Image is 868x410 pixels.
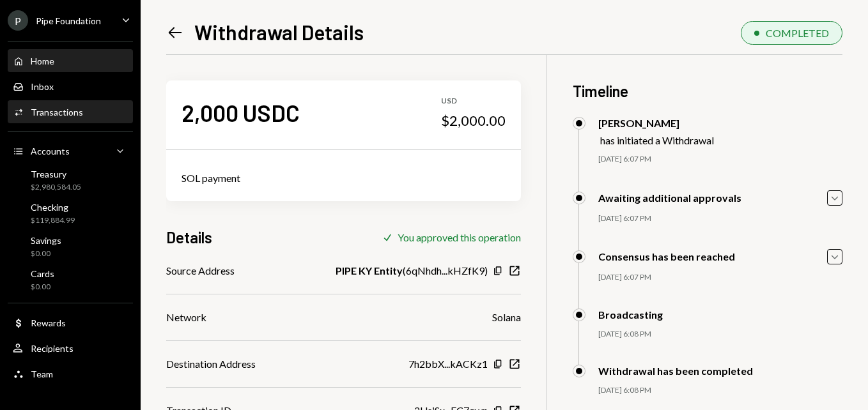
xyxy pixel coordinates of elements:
[8,264,133,295] a: Cards$0.00
[598,272,842,283] div: [DATE] 6:07 PM
[8,362,133,385] a: Team
[598,192,741,204] div: Awaiting additional approvals
[31,182,81,193] div: $2,980,584.05
[31,317,66,328] div: Rewards
[8,337,133,360] a: Recipients
[598,213,842,224] div: [DATE] 6:07 PM
[598,117,714,129] div: [PERSON_NAME]
[600,134,714,146] div: has initiated a Withdrawal
[166,263,235,278] div: Source Address
[8,198,133,229] a: Checking$119,884.99
[598,250,735,262] div: Consensus has been reached
[182,98,300,127] div: 2,000 USDC
[398,231,521,243] div: You approved this operation
[31,248,61,259] div: $0.00
[8,100,133,123] a: Transactions
[31,215,75,226] div: $119,884.99
[31,235,61,246] div: Savings
[336,263,403,278] b: PIPE KY Entity
[31,368,53,379] div: Team
[598,385,842,396] div: [DATE] 6:08 PM
[8,49,133,72] a: Home
[31,146,70,156] div: Accounts
[598,154,842,165] div: [DATE] 6:07 PM
[598,329,842,340] div: [DATE] 6:08 PM
[31,282,54,292] div: $0.00
[8,75,133,98] a: Inbox
[31,169,81,179] div: Treasury
[36,15,101,26] div: Pipe Foundation
[8,10,28,31] div: P
[31,343,74,354] div: Recipients
[441,112,506,130] div: $2,000.00
[8,311,133,334] a: Rewards
[573,80,842,102] h3: Timeline
[441,96,506,107] div: USD
[182,171,506,186] div: SOL payment
[166,310,206,325] div: Network
[408,356,488,372] div: 7h2bbX...kACKz1
[8,231,133,262] a: Savings$0.00
[194,19,364,45] h1: Withdrawal Details
[31,268,54,279] div: Cards
[31,202,75,213] div: Checking
[598,308,663,321] div: Broadcasting
[598,365,753,377] div: Withdrawal has been completed
[492,310,521,325] div: Solana
[166,356,256,372] div: Destination Address
[8,165,133,195] a: Treasury$2,980,584.05
[31,107,83,118] div: Transactions
[766,27,829,39] div: COMPLETED
[166,227,212,248] h3: Details
[336,263,488,278] div: ( 6qNhdh...kHZfK9 )
[31,56,54,66] div: Home
[31,81,54,92] div: Inbox
[8,139,133,162] a: Accounts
